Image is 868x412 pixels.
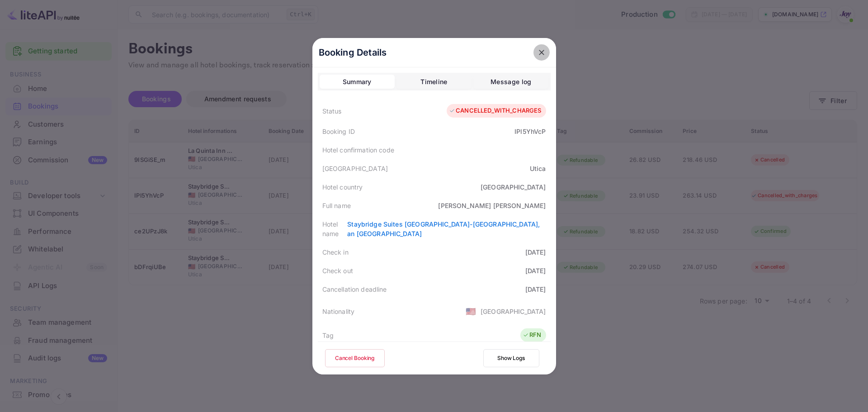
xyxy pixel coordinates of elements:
span: United States [466,303,476,319]
div: [DATE] [525,247,546,257]
div: CANCELLED_WITH_CHARGES [449,106,541,115]
button: Cancel Booking [325,349,385,367]
button: Summary [320,75,395,89]
button: close [533,44,550,61]
div: Hotel confirmation code [322,145,394,155]
div: Full name [322,201,351,210]
div: [GEOGRAPHIC_DATA] [481,307,546,316]
div: RFN [523,331,541,340]
button: Show Logs [483,349,539,367]
a: Staybridge Suites [GEOGRAPHIC_DATA]-[GEOGRAPHIC_DATA], an [GEOGRAPHIC_DATA] [347,220,540,237]
button: Timeline [396,75,472,89]
div: Hotel name [322,219,348,238]
div: IPl5YhVcP [514,127,546,136]
p: Booking Details [319,46,387,59]
div: [PERSON_NAME] [PERSON_NAME] [438,201,546,210]
div: [GEOGRAPHIC_DATA] [322,164,388,173]
button: Message log [473,75,548,89]
div: Check in [322,247,349,257]
div: Check out [322,266,353,275]
div: Message log [491,76,531,87]
div: Summary [343,76,372,87]
div: Utica [530,164,546,173]
div: Tag [322,331,334,340]
div: Nationality [322,307,355,316]
div: Hotel country [322,182,363,192]
div: [GEOGRAPHIC_DATA] [481,182,546,192]
div: Timeline [420,76,447,87]
div: [DATE] [525,266,546,275]
div: [DATE] [525,284,546,294]
div: Booking ID [322,127,355,136]
div: Status [322,106,342,116]
div: Cancellation deadline [322,284,387,294]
